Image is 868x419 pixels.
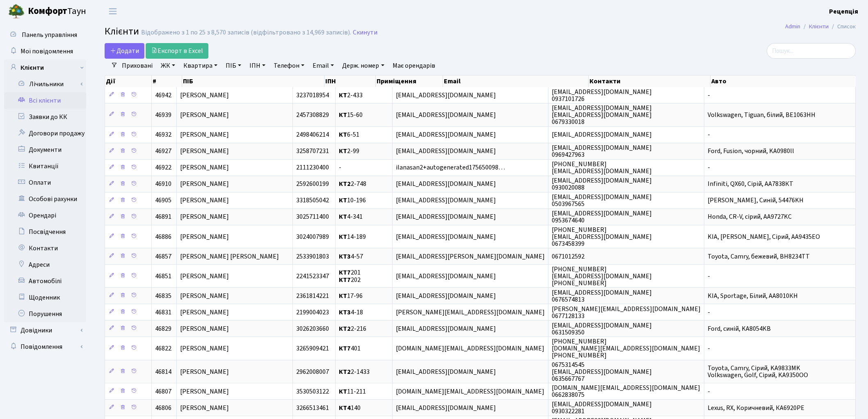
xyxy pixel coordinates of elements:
[296,232,329,241] span: 3024007989
[155,110,171,119] span: 46939
[708,324,771,333] span: Ford, синій, KA8054KB
[105,43,144,59] a: Додати
[296,163,329,172] span: 2111230400
[708,291,798,300] span: KIA, Sportage, Білий, АА8010КН
[296,252,329,261] span: 2533901803
[4,174,86,191] a: Оплати
[710,76,856,87] th: Авто
[296,110,329,119] span: 2457308829
[4,240,86,256] a: Контакти
[339,291,347,300] b: КТ
[339,268,351,277] b: КТ7
[339,110,363,119] span: 15-60
[552,383,700,399] span: [DOMAIN_NAME][EMAIL_ADDRESS][DOMAIN_NAME] 0662838075
[180,324,229,333] span: [PERSON_NAME]
[552,176,652,192] span: [EMAIL_ADDRESS][DOMAIN_NAME] 0930020088
[339,232,347,241] b: КТ
[552,87,652,103] span: [EMAIL_ADDRESS][DOMAIN_NAME] 0937101726
[708,196,804,205] span: [PERSON_NAME], Синій, 54476KH
[829,7,858,16] b: Рецепція
[4,289,86,306] a: Щоденник
[180,213,229,222] span: [PERSON_NAME]
[155,272,171,281] span: 46851
[552,265,652,288] span: [PHONE_NUMBER] [EMAIL_ADDRESS][DOMAIN_NAME] [PHONE_NUMBER]
[708,232,820,241] span: KIA, [PERSON_NAME], Сірий, AA9435EO
[155,213,171,222] span: 46891
[8,3,25,20] img: logo.png
[339,196,366,205] span: 10-196
[708,252,810,261] span: Toyota, Camry, бежевий, BH8234ТТ
[180,252,279,261] span: [PERSON_NAME] [PERSON_NAME]
[396,387,544,396] span: [DOMAIN_NAME][EMAIL_ADDRESS][DOMAIN_NAME]
[180,110,229,119] span: [PERSON_NAME]
[155,91,171,100] span: 46942
[296,272,329,281] span: 2241523347
[119,59,156,73] a: Приховані
[296,308,329,317] span: 2199004023
[829,22,856,31] li: Список
[552,288,652,304] span: [EMAIL_ADDRESS][DOMAIN_NAME] 0676574813
[180,196,229,205] span: [PERSON_NAME]
[339,232,366,241] span: 14-189
[4,224,86,240] a: Посвідчення
[296,180,329,189] span: 2592600199
[296,291,329,300] span: 2361814221
[396,232,496,241] span: [EMAIL_ADDRESS][DOMAIN_NAME]
[339,367,351,376] b: КТ2
[28,5,86,18] span: Таун
[396,91,496,100] span: [EMAIL_ADDRESS][DOMAIN_NAME]
[396,196,496,205] span: [EMAIL_ADDRESS][DOMAIN_NAME]
[396,163,505,172] span: ilanasan2+autogenerated175650098…
[552,400,652,416] span: [EMAIL_ADDRESS][DOMAIN_NAME] 0930322281
[180,232,229,241] span: [PERSON_NAME]
[339,131,359,140] span: 6-51
[339,387,347,396] b: КТ
[296,213,329,222] span: 3025711400
[552,143,652,159] span: [EMAIL_ADDRESS][DOMAIN_NAME] 0969427963
[180,91,229,100] span: [PERSON_NAME]
[180,147,229,156] span: [PERSON_NAME]
[141,29,351,37] div: Відображено з 1 по 25 з 8,570 записів (відфільтровано з 14,969 записів).
[708,110,815,119] span: Volkswagen, Tiguan, білий, BE1063HH
[396,272,496,281] span: [EMAIL_ADDRESS][DOMAIN_NAME]
[21,47,73,56] span: Мої повідомлення
[552,209,652,225] span: [EMAIL_ADDRESS][DOMAIN_NAME] 0953674640
[103,5,123,18] button: Переключити навігацію
[708,91,710,100] span: -
[180,403,229,412] span: [PERSON_NAME]
[180,272,229,281] span: [PERSON_NAME]
[396,291,496,300] span: [EMAIL_ADDRESS][DOMAIN_NAME]
[158,59,178,73] a: ЖК
[339,324,351,333] b: КТ2
[4,158,86,174] a: Квитанції
[22,30,77,39] span: Панель управління
[246,59,269,73] a: ІПН
[339,163,341,172] span: -
[339,344,361,353] span: 401
[339,367,370,376] span: 2-1433
[708,308,710,317] span: -
[155,367,171,376] span: 46814
[339,59,387,73] a: Держ. номер
[708,213,792,222] span: Honda, CR-V, сірий, AA9727KC
[4,306,86,322] a: Порушення
[443,76,589,87] th: Email
[296,196,329,205] span: 3318505042
[180,59,221,73] a: Квартира
[155,344,171,353] span: 46822
[155,308,171,317] span: 46831
[552,337,700,360] span: [PHONE_NUMBER] [DOMAIN_NAME][EMAIL_ADDRESS][DOMAIN_NAME] [PHONE_NUMBER]
[708,364,808,380] span: Toyota, Camry, Сірий, KA9833MK Volkswagen, Golf, Сірий, KA9350OO
[708,403,804,412] span: Lexus, RX, Коричневий, КА6920РЕ
[376,76,443,87] th: Приміщення
[552,360,652,383] span: 0675314545 [EMAIL_ADDRESS][DOMAIN_NAME] 0635667767
[396,403,496,412] span: [EMAIL_ADDRESS][DOMAIN_NAME]
[155,196,171,205] span: 46905
[309,59,337,73] a: Email
[339,252,363,261] span: 4-57
[155,252,171,261] span: 46857
[389,59,439,73] a: Має орендарів
[396,252,545,261] span: [EMAIL_ADDRESS][PERSON_NAME][DOMAIN_NAME]
[155,387,171,396] span: 46807
[296,324,329,333] span: 3026203660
